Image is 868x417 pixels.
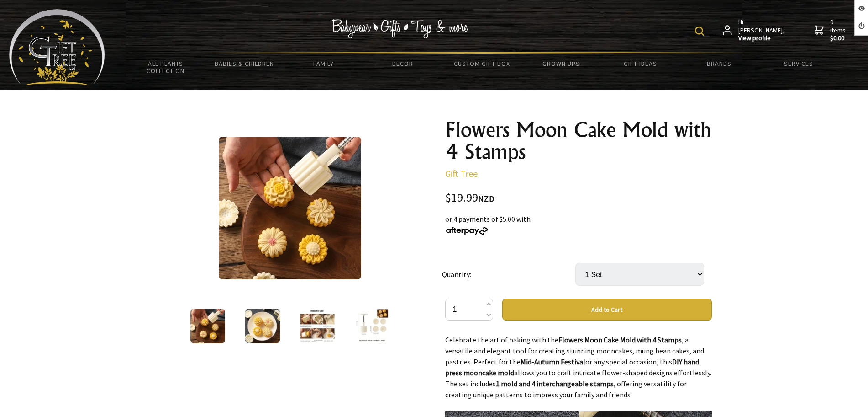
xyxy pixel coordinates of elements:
[363,54,442,73] a: Decor
[9,9,105,85] img: Babyware - Gifts - Toys and more...
[521,54,600,73] a: Grown Ups
[738,34,785,43] strong: View profile
[521,357,585,366] strong: Mid-Autumn Festival
[445,119,712,163] h1: Flowers Moon Cake Mold with 4 Stamps
[284,54,363,73] a: Family
[355,309,389,343] img: Flowers Moon Cake Mold with 4 Stamps
[680,54,759,73] a: Brands
[126,54,205,80] a: All Plants Collection
[219,137,361,279] img: Flowers Moon Cake Mold with 4 Stamps
[190,309,225,343] img: Flowers Moon Cake Mold with 4 Stamps
[205,54,284,73] a: Babies & Children
[442,54,521,73] a: Custom Gift Box
[478,193,494,204] span: NZD
[445,227,489,235] img: Afterpay
[759,54,838,73] a: Services
[600,54,679,73] a: Gift Ideas
[445,192,712,204] div: $19.99
[496,379,614,388] strong: 1 mold and 4 interchangeable stamps
[558,335,682,344] strong: Flowers Moon Cake Mold with 4 Stamps
[738,18,785,43] span: Hi [PERSON_NAME],
[445,214,712,235] div: or 4 payments of $5.00 with
[695,27,704,36] img: product search
[723,18,785,43] a: Hi [PERSON_NAME],View profile
[830,34,847,43] strong: $0.00
[815,18,847,43] a: 0 items$0.00
[245,309,280,343] img: Flowers Moon Cake Mold with 4 Stamps
[445,168,478,179] a: Gift Tree
[331,19,468,38] img: Babywear - Gifts - Toys & more
[830,18,847,43] span: 0 items
[300,309,335,343] img: Flowers Moon Cake Mold with 4 Stamps
[442,250,575,299] td: Quantity:
[502,299,712,321] button: Add to Cart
